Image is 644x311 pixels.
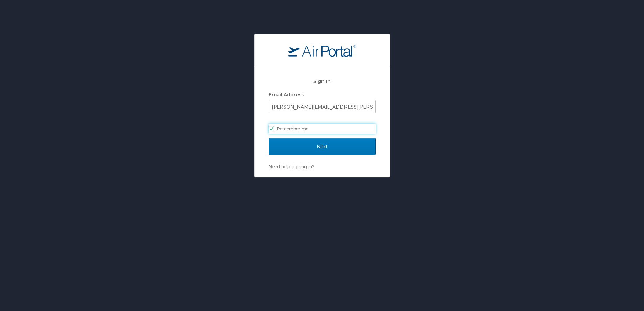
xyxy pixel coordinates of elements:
label: Remember me [269,124,376,134]
img: logo [288,44,356,57]
h2: Sign In [269,77,376,85]
a: Need help signing in? [269,164,314,169]
input: Next [269,138,376,155]
label: Email Address [269,92,304,97]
